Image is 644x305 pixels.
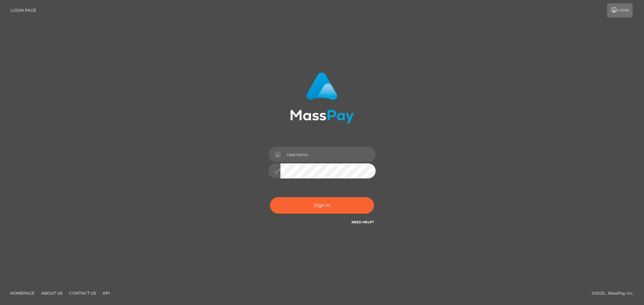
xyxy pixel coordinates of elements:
div: © 2025 , MassPay Inc. [592,290,639,297]
button: Sign in [270,197,374,214]
a: Need Help? [352,220,374,224]
a: Contact Us [66,288,99,298]
img: MassPay Login [290,72,354,124]
a: About Us [39,288,65,298]
a: Homepage [7,288,37,298]
input: Username... [280,147,376,162]
a: API [100,288,113,298]
a: Login Page [10,3,36,17]
a: Login [607,3,633,17]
